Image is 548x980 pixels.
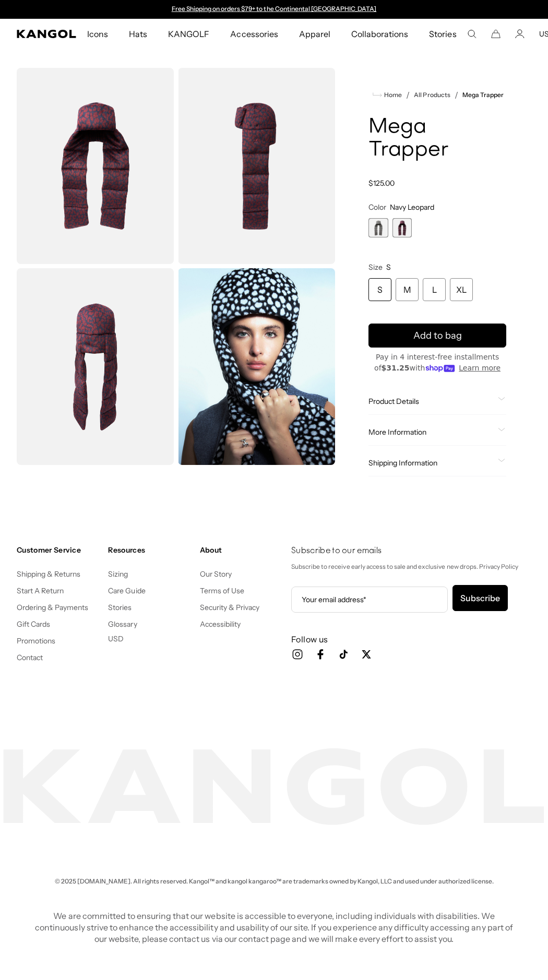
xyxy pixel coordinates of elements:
[390,202,434,212] span: Navy Leopard
[368,262,383,272] span: Size
[289,19,341,49] a: Apparel
[200,569,232,579] a: Our Story
[108,586,145,595] a: Care Guide
[368,278,391,301] div: S
[462,91,504,99] a: Mega Trapper
[87,19,108,49] span: Icons
[178,68,335,264] img: color-NAVY-LEOPARD
[178,268,335,464] img: black-spot
[368,178,395,188] span: $125.00
[341,19,419,49] a: Collaborations
[368,458,494,468] span: Shipping Information
[166,5,382,14] div: Announcement
[166,5,382,14] div: 1 of 2
[386,262,391,272] span: S
[291,545,531,557] h4: Subscribe to our emails
[17,619,50,629] a: Gift Cards
[423,278,446,301] div: L
[382,91,402,99] span: Home
[108,603,132,612] a: Stories
[200,545,283,555] h4: About
[108,634,124,643] button: USD
[158,19,220,49] a: KANGOLF
[220,19,288,49] a: Accessories
[172,5,377,13] a: Free Shipping on orders $79+ to the Continental [GEOGRAPHIC_DATA]
[17,636,55,646] a: Promotions
[17,569,81,579] a: Shipping & Returns
[17,586,64,595] a: Start A Return
[17,268,174,464] img: color-NAVY-LEOPARD
[467,29,476,39] summary: Search here
[108,569,128,579] a: Sizing
[402,89,410,101] li: /
[368,218,388,237] div: 1 of 2
[392,218,412,237] div: 2 of 2
[368,116,506,162] h1: Mega Trapper
[291,561,531,572] p: Subscribe to receive early access to sale and exclusive new drops. Privacy Policy
[351,19,408,49] span: Collaborations
[396,278,419,301] div: M
[77,19,118,49] a: Icons
[368,89,506,101] nav: breadcrumbs
[230,19,278,49] span: Accessories
[168,19,209,49] span: KANGOLF
[17,68,174,264] img: color-NAVY-LEOPARD
[108,545,191,555] h4: Resources
[200,603,260,612] a: Security & Privacy
[166,5,382,14] slideshow-component: Announcement bar
[452,585,508,611] button: Subscribe
[17,30,77,38] a: Kangol
[200,619,241,629] a: Accessibility
[17,603,89,612] a: Ordering & Payments
[491,29,501,39] button: Cart
[368,427,494,437] span: More Information
[419,19,467,49] a: Stories
[200,586,244,595] a: Terms of Use
[414,91,450,99] a: All Products
[32,910,516,945] p: We are committed to ensuring that our website is accessible to everyone, including individuals wi...
[291,634,531,645] h3: Follow us
[450,89,458,101] li: /
[118,19,158,49] a: Hats
[17,545,100,555] h4: Customer Service
[429,19,456,49] span: Stories
[515,29,525,39] a: Account
[413,329,462,343] span: Add to bag
[129,19,147,49] span: Hats
[299,19,330,49] span: Apparel
[392,218,412,237] label: Navy Leopard
[368,218,388,237] label: Black Spot
[108,619,137,629] a: Glossary
[17,68,335,465] product-gallery: Gallery Viewer
[450,278,473,301] div: XL
[17,653,43,662] a: Contact
[368,324,506,348] button: Add to bag
[373,90,402,100] a: Home
[368,202,386,212] span: Color
[368,397,494,406] span: Product Details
